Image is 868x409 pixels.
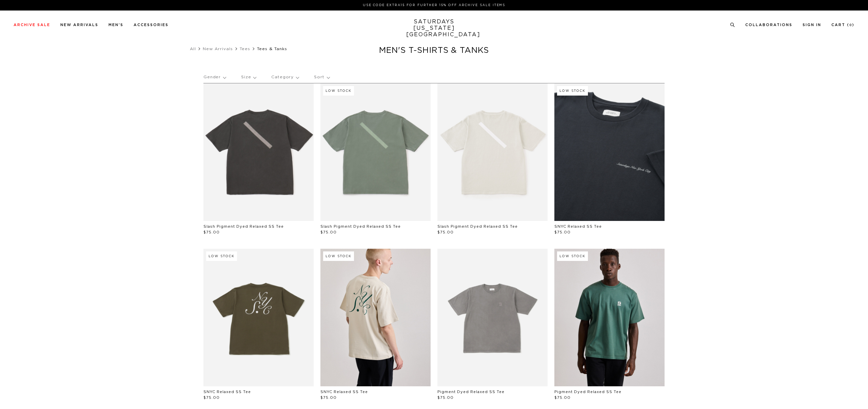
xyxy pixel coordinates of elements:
span: $75.00 [203,396,220,400]
a: Accessories [134,23,169,27]
a: Sign In [803,23,821,27]
a: Slash Pigment Dyed Relaxed SS Tee [203,225,284,228]
a: All [190,47,196,51]
a: Pigment Dyed Relaxed SS Tee [437,390,505,394]
a: Pigment Dyed Relaxed SS Tee [554,390,622,394]
a: SATURDAYS[US_STATE][GEOGRAPHIC_DATA] [406,19,462,38]
a: New Arrivals [203,47,233,51]
p: Sort [314,69,329,85]
span: $75.00 [320,230,337,234]
a: SNYC Relaxed SS Tee [320,390,368,394]
a: Cart (0) [831,23,854,27]
a: Collaborations [745,23,792,27]
span: $75.00 [554,396,571,400]
span: $75.00 [203,230,220,234]
p: Size [241,69,256,85]
a: Archive Sale [14,23,50,27]
span: $75.00 [554,230,571,234]
span: Tees & Tanks [257,47,287,51]
a: SNYC Relaxed SS Tee [554,225,602,228]
span: $75.00 [320,396,337,400]
span: $75.00 [437,230,454,234]
p: Gender [203,69,226,85]
a: Tees [240,47,250,51]
a: Slash Pigment Dyed Relaxed SS Tee [320,225,401,228]
a: SNYC Relaxed SS Tee [203,390,251,394]
span: $75.00 [437,396,454,400]
p: Category [271,69,299,85]
small: 0 [849,24,852,27]
a: Slash Pigment Dyed Relaxed SS Tee [437,225,518,228]
div: Low Stock [206,251,237,261]
div: Low Stock [323,251,354,261]
div: Low Stock [557,86,588,96]
div: Low Stock [323,86,354,96]
p: Use Code EXTRA15 for Further 15% Off Archive Sale Items [16,3,852,8]
a: Men's [108,23,123,27]
a: New Arrivals [60,23,98,27]
div: Low Stock [557,251,588,261]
